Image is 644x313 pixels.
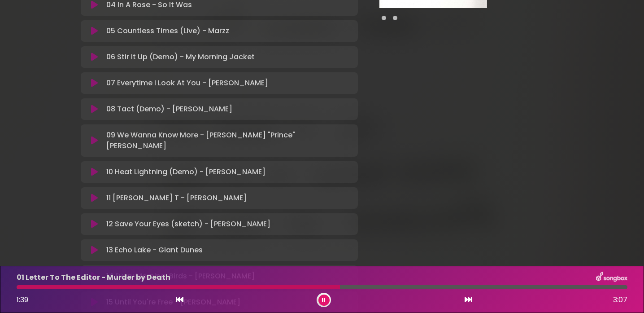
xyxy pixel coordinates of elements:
[17,295,28,305] span: 1:39
[106,245,203,256] p: 13 Echo Lake - Giant Dunes
[596,272,627,283] img: songbox-logo-white.png
[106,193,247,203] p: 11 [PERSON_NAME] T - [PERSON_NAME]
[106,219,270,229] p: 12 Save Your Eyes (sketch) - [PERSON_NAME]
[106,26,229,36] p: 05 Countless Times (Live) - Marzz
[106,104,232,115] p: 08 Tact (Demo) - [PERSON_NAME]
[106,130,352,151] p: 09 We Wanna Know More - [PERSON_NAME] "Prince" [PERSON_NAME]
[106,78,268,88] p: 07 Everytime I Look At You - [PERSON_NAME]
[106,167,265,177] p: 10 Heat Lightning (Demo) - [PERSON_NAME]
[17,272,170,283] p: 01 Letter To The Editor - Murder by Death
[613,295,627,305] span: 3:07
[106,52,255,62] p: 06 Stir It Up (Demo) - My Morning Jacket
